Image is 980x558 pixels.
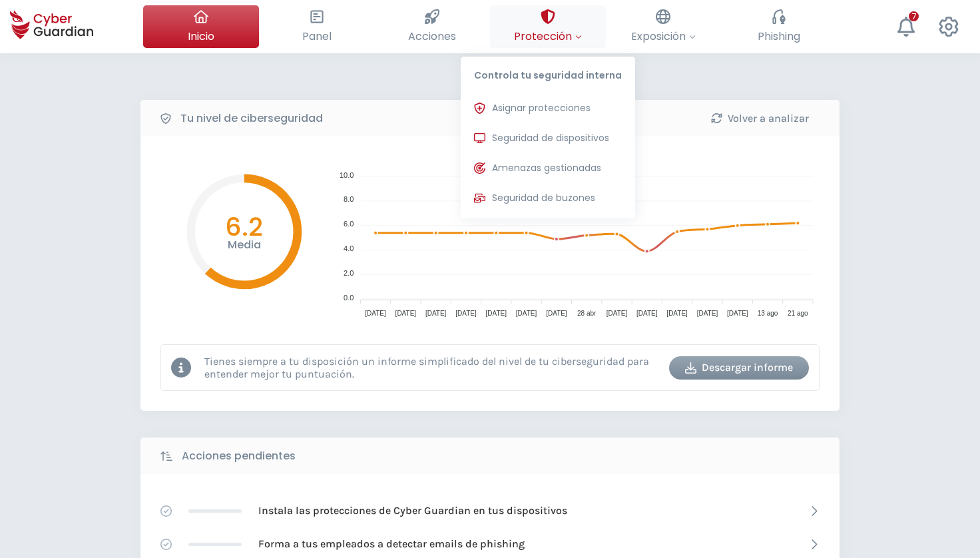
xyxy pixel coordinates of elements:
[344,220,354,228] tspan: 6.0
[490,5,606,48] button: ProtecciónControla tu seguridad internaAsignar proteccionesSeguridad de dispositivosAmenazas gest...
[344,269,354,277] tspan: 2.0
[344,195,354,203] tspan: 8.0
[492,161,601,175] span: Amenazas gestionadas
[455,310,477,317] tspan: [DATE]
[188,28,214,45] span: Inicio
[408,28,456,45] span: Acciones
[607,310,628,317] tspan: [DATE]
[516,310,537,317] tspan: [DATE]
[909,11,919,21] div: 7
[344,294,354,302] tspan: 0.0
[492,101,591,115] span: Asignar protecciones
[395,310,417,317] tspan: [DATE]
[204,355,659,380] p: Tienes siempre a tu disposición un informe simplificado del nivel de tu ciberseguridad para enten...
[461,57,635,89] p: Controla tu seguridad interna
[374,5,490,48] button: Acciones
[461,155,635,182] button: Amenazas gestionadas
[788,310,808,317] tspan: 21 ago
[365,310,386,317] tspan: [DATE]
[606,5,722,48] button: Exposición
[636,310,658,317] tspan: [DATE]
[258,537,525,551] p: Forma a tus empleados a detectar emails de phishing
[344,244,354,252] tspan: 4.0
[143,5,259,48] button: Inicio
[669,356,809,380] button: Descargar informe
[259,5,375,48] button: Panel
[758,28,800,45] span: Phishing
[461,125,635,152] button: Seguridad de dispositivos
[666,310,688,317] tspan: [DATE]
[631,28,696,45] span: Exposición
[182,448,296,464] b: Acciones pendientes
[758,310,778,317] tspan: 13 ago
[700,111,820,127] div: Volver a analizar
[679,360,799,376] div: Descargar informe
[486,310,507,317] tspan: [DATE]
[514,28,582,45] span: Protección
[180,111,323,127] b: Tu nivel de ciberseguridad
[340,171,354,179] tspan: 10.0
[727,310,748,317] tspan: [DATE]
[577,310,597,317] tspan: 28 abr
[425,310,447,317] tspan: [DATE]
[461,185,635,212] button: Seguridad de buzones
[690,107,830,130] button: Volver a analizar
[546,310,567,317] tspan: [DATE]
[302,28,332,45] span: Panel
[258,503,567,518] p: Instala las protecciones de Cyber Guardian en tus dispositivos
[492,131,609,145] span: Seguridad de dispositivos
[697,310,718,317] tspan: [DATE]
[492,191,595,205] span: Seguridad de buzones
[721,5,837,48] button: Phishing
[461,95,635,122] button: Asignar protecciones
